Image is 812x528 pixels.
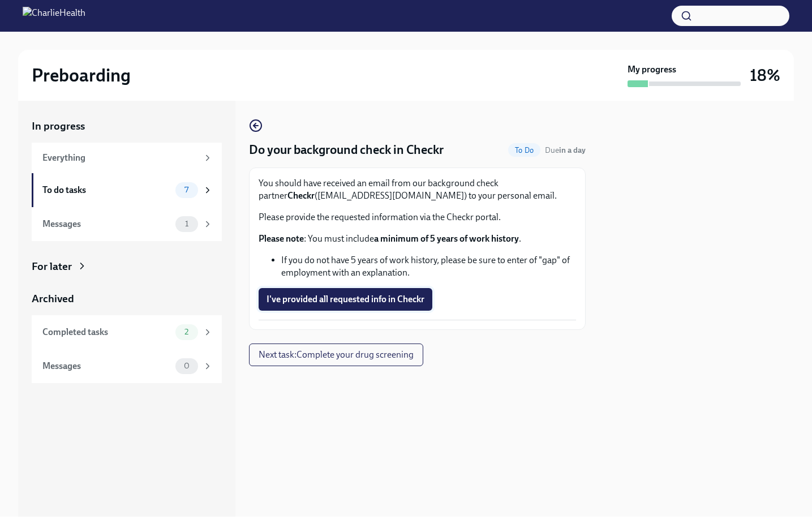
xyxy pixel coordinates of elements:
[259,233,304,244] strong: Please note
[374,233,519,244] strong: a minimum of 5 years of work history
[259,211,576,224] p: Please provide the requested information via the Checkr portal.
[32,143,222,173] a: Everything
[259,349,414,360] span: Next task : Complete your drug screening
[281,254,576,279] li: If you do not have 5 years of work history, please be sure to enter of "gap" of employment with a...
[178,328,195,336] span: 2
[249,141,444,158] h4: Do your background check in Checkr
[23,7,85,25] img: CharlieHealth
[545,145,586,156] span: September 26th, 2025 08:00
[42,218,171,230] div: Messages
[259,288,432,311] button: I've provided all requested info in Checkr
[259,177,576,202] p: You should have received an email from our background check partner ([EMAIL_ADDRESS][DOMAIN_NAME]...
[32,349,222,383] a: Messages0
[177,362,196,370] span: 0
[259,233,576,245] p: : You must include .
[32,173,222,207] a: To do tasks7
[628,63,676,76] strong: My progress
[178,220,195,228] span: 1
[750,65,780,85] h3: 18%
[32,315,222,349] a: Completed tasks2
[178,186,195,194] span: 7
[32,64,131,87] h2: Preboarding
[287,190,315,201] strong: Checkr
[32,259,222,274] a: For later
[267,294,424,305] span: I've provided all requested info in Checkr
[42,184,171,196] div: To do tasks
[32,207,222,241] a: Messages1
[249,344,423,366] button: Next task:Complete your drug screening
[32,291,222,306] a: Archived
[42,326,171,338] div: Completed tasks
[545,145,586,155] span: Due
[559,145,586,155] strong: in a day
[32,259,72,274] div: For later
[42,152,198,164] div: Everything
[32,119,222,134] a: In progress
[508,146,540,154] span: To Do
[42,360,171,372] div: Messages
